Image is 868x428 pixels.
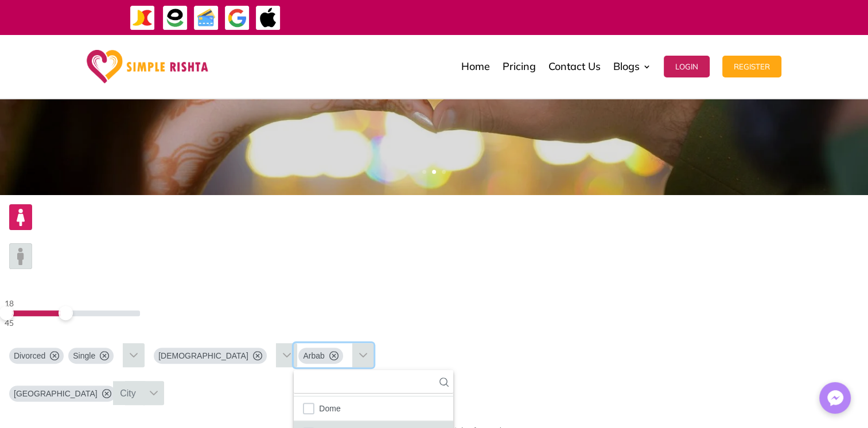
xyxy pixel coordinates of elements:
span: [DEMOGRAPHIC_DATA] [158,350,248,361]
a: Home [461,38,490,95]
div: 18 [5,297,140,310]
div: 45 [5,316,140,330]
img: JazzCash-icon [130,5,155,31]
img: EasyPaisa-icon [162,5,188,31]
a: Contact Us [548,38,601,95]
a: 3 [442,170,446,174]
div: City [113,381,143,405]
button: Register [722,56,781,77]
img: ApplePay-icon [255,5,281,31]
a: 1 [422,170,426,174]
a: Blogs [613,38,651,95]
img: Credit Cards [193,5,219,31]
a: Login [664,38,710,95]
span: Arbab [303,350,324,361]
a: Pricing [503,38,536,95]
span: Single [73,350,95,361]
a: 2 [432,170,436,174]
span: Divorced [14,350,45,361]
img: GooglePay-icon [224,5,250,31]
span: Dome [319,401,340,416]
li: Dome [294,396,453,421]
button: Login [664,56,710,77]
span: [GEOGRAPHIC_DATA] [14,388,98,399]
a: Register [722,38,781,95]
img: Messenger [824,387,847,410]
